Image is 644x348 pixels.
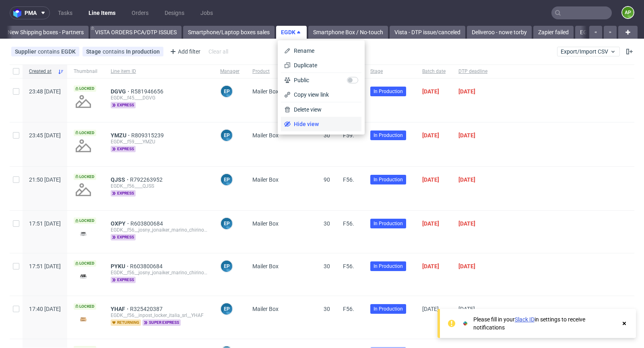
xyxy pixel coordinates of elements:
figcaption: EP [221,218,232,229]
span: 21:50 [DATE] [29,176,61,183]
div: EGDK__f56____QJSS [111,183,207,189]
span: In Production [374,176,403,183]
div: Clear all [207,46,230,57]
span: express [111,146,136,152]
span: [DATE] [458,132,475,139]
span: [DATE] [422,132,439,139]
span: In Production [374,220,403,227]
span: contains [103,48,126,55]
a: PYKU [111,263,130,269]
img: logo [13,8,25,18]
a: YHAF [111,306,130,312]
span: 90 [324,176,330,183]
span: pma [25,10,37,16]
a: R603800684 [130,220,165,227]
span: F56. [343,220,354,227]
span: [DATE] [422,220,439,227]
span: Delete view [291,106,358,114]
div: EGDK__f59____YMZU [111,139,207,145]
span: Export/Import CSV [561,48,616,55]
span: Mailer Box [252,176,279,183]
button: pma [10,6,50,19]
span: Duplicate [291,61,358,69]
span: 23:48 [DATE] [29,88,61,95]
a: R325420387 [130,306,164,312]
span: express [111,277,136,283]
a: Zapier failed [533,26,574,39]
span: Product [252,68,299,75]
span: [DATE] [422,88,439,95]
a: QJSS [111,176,130,183]
span: Locked [74,303,96,310]
figcaption: EP [221,174,232,185]
span: F59. [343,132,354,139]
figcaption: EP [221,130,232,141]
span: Mailer Box [252,263,279,269]
span: F56. [343,306,354,312]
a: OXPY [111,220,130,227]
a: R581946656 [131,88,165,95]
span: In Production [374,132,403,139]
a: R809315239 [131,132,165,139]
a: YMZU [111,132,131,139]
a: Smartphone Box / No-touch [308,26,388,39]
div: Please fill in your in settings to receive notifications [473,315,617,331]
span: 30 [324,306,330,312]
a: DGVG [111,88,131,95]
span: [DATE] [458,176,475,183]
a: Jobs [196,6,218,19]
span: Rename [291,47,358,55]
a: EGDK [575,26,599,39]
span: In Production [374,263,403,270]
div: EGDK [61,48,76,55]
span: Mailer Box [252,132,279,139]
span: DTP deadline [458,68,487,75]
span: express [111,190,136,197]
a: EGDK [276,26,307,39]
img: version_two_editor_design.png [74,314,93,325]
span: [DATE] [422,176,439,183]
span: Created at [29,68,54,75]
span: Stage [370,68,409,75]
a: Designs [160,6,189,19]
div: In production [126,48,160,55]
span: Batch date [422,68,446,75]
span: [DATE] [458,88,475,95]
div: Add filter [167,45,202,58]
img: no_design.png [74,92,93,111]
img: version_two_editor_design [74,271,93,282]
figcaption: AP [622,7,634,18]
span: Locked [74,260,96,267]
span: 23:45 [DATE] [29,132,61,139]
span: Stage [86,48,103,55]
a: Line Items [84,6,120,19]
span: [DATE] [458,306,475,312]
span: Mailer Box [252,88,279,95]
a: Vista - DTP issue/canceled [390,26,465,39]
span: Public [291,76,358,84]
span: express [111,102,136,108]
a: Deliveroo - nowe torby [467,26,532,39]
span: [DATE] [458,220,475,227]
a: Tasks [53,6,77,19]
span: F56. [343,176,354,183]
span: In Production [374,88,403,95]
img: no_design.png [74,180,93,199]
span: F56. [343,263,354,269]
span: R792263952 [130,176,164,183]
span: express [111,234,136,240]
span: 17:51 [DATE] [29,263,61,269]
span: Hide view [291,120,358,128]
span: 30 [324,263,330,269]
a: Orders [127,6,153,19]
img: version_two_editor_design [74,228,93,239]
button: Export/Import CSV [557,47,620,56]
span: Locked [74,85,96,92]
